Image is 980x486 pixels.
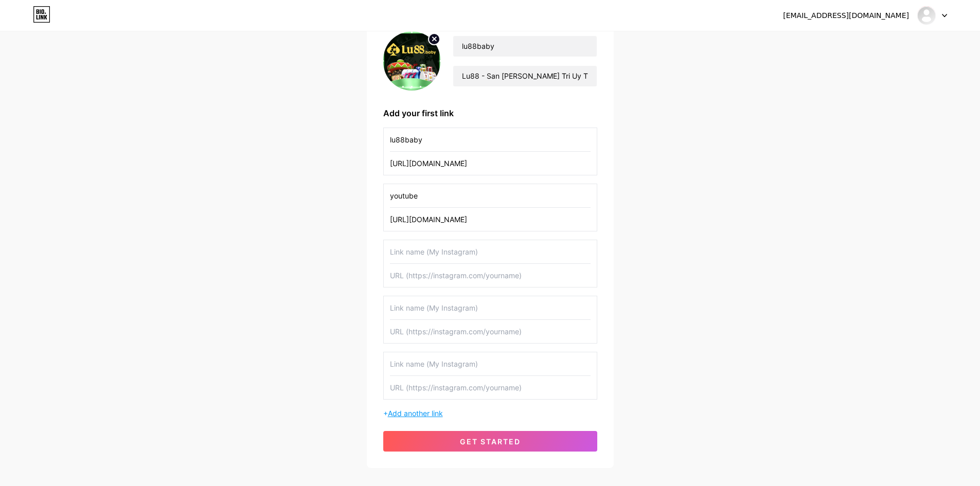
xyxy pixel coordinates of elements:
input: Link name (My Instagram) [390,184,591,207]
button: get started [383,431,597,452]
input: URL (https://instagram.com/yourname) [390,264,591,287]
div: [EMAIL_ADDRESS][DOMAIN_NAME] [783,10,909,21]
input: URL (https://instagram.com/yourname) [390,208,591,231]
div: + [383,408,597,419]
input: Your name [453,36,596,57]
input: Link name (My Instagram) [390,128,591,151]
input: bio [453,66,596,86]
span: Add another link [388,409,443,418]
span: get started [460,437,521,446]
img: lu88baby [917,6,936,25]
input: URL (https://instagram.com/yourname) [390,376,591,399]
input: URL (https://instagram.com/yourname) [390,152,591,175]
div: Add your first link [383,107,597,119]
img: profile pic [383,31,441,91]
input: Link name (My Instagram) [390,296,591,319]
input: URL (https://instagram.com/yourname) [390,320,591,343]
input: Link name (My Instagram) [390,352,591,375]
input: Link name (My Instagram) [390,240,591,263]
